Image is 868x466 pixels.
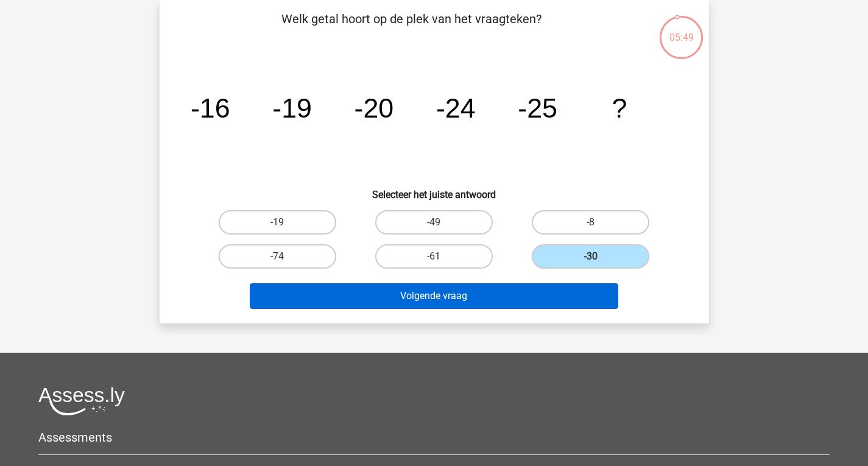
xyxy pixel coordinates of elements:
[375,210,493,235] label: -49
[190,93,230,123] tspan: -16
[354,93,393,123] tspan: -20
[532,244,649,269] label: -30
[38,430,830,445] h5: Assessments
[219,210,336,235] label: -19
[179,179,690,200] h6: Selecteer het juiste antwoord
[38,387,125,415] img: Assessly logo
[518,93,557,123] tspan: -25
[436,93,475,123] tspan: -24
[532,210,649,235] label: -8
[612,93,627,123] tspan: ?
[272,93,312,123] tspan: -19
[375,244,493,269] label: -61
[179,10,644,46] p: Welk getal hoort op de plek van het vraagteken?
[219,244,336,269] label: -74
[250,283,618,309] button: Volgende vraag
[658,15,704,45] div: 05:49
